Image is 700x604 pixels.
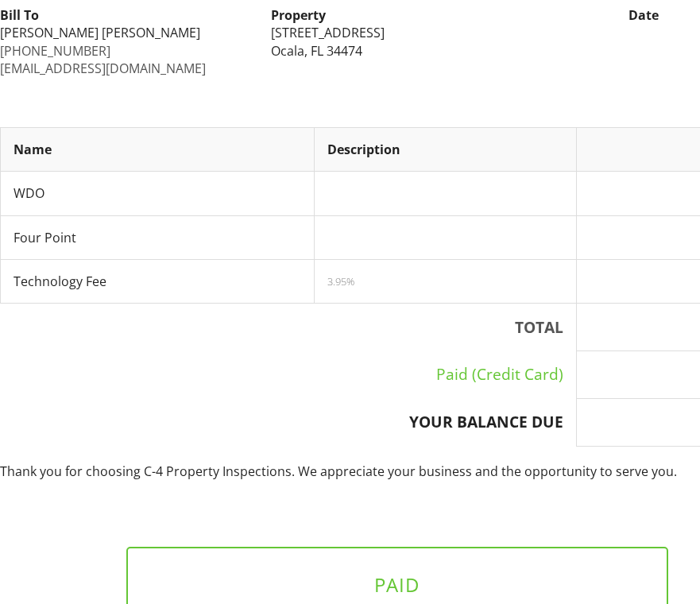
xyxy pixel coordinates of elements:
[1,259,315,303] td: Technology Fee
[153,574,642,595] h3: PAID
[14,184,44,202] span: WDO
[271,42,523,60] div: Ocala, FL 34474
[271,24,523,41] div: [STREET_ADDRESS]
[1,127,315,171] th: Name
[533,6,669,24] div: Date
[1,304,577,351] th: TOTAL
[14,229,76,246] span: Four Point
[327,275,563,288] div: 3.95%
[1,399,577,447] th: YOUR BALANCE DUE
[271,6,326,24] strong: Property
[315,127,576,171] th: Description
[1,351,577,399] td: Paid (Credit Card)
